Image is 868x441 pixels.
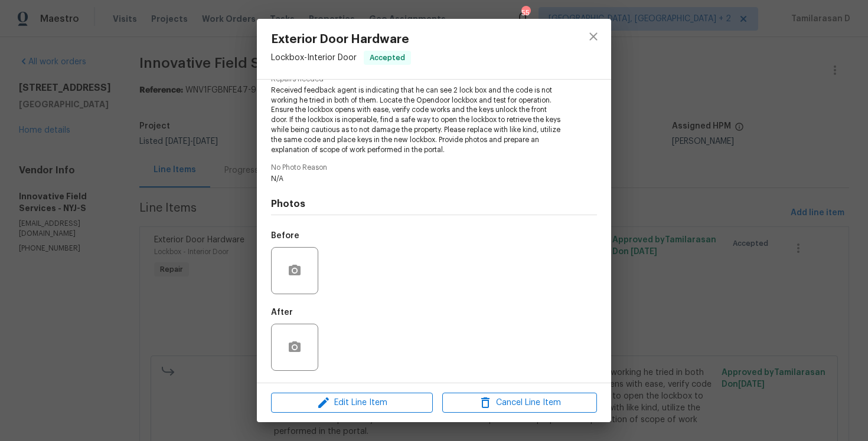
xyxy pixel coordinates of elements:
[271,33,411,46] span: Exterior Door Hardware
[271,393,433,413] button: Edit Line Item
[275,396,429,410] span: Edit Line Item
[271,308,293,317] h5: After
[271,174,564,184] span: N/A
[271,54,357,62] span: Lockbox - Interior Door
[521,7,530,19] div: 55
[442,393,597,413] button: Cancel Line Item
[271,198,597,210] h4: Photos
[271,85,564,155] span: Received feedback agent is indicating that he can see 2 lock box and the code is not working he t...
[271,164,597,172] span: No Photo Reason
[271,232,299,240] h5: Before
[579,22,608,51] button: close
[271,75,597,83] span: Repairs needed
[446,396,593,410] span: Cancel Line Item
[365,52,410,64] span: Accepted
